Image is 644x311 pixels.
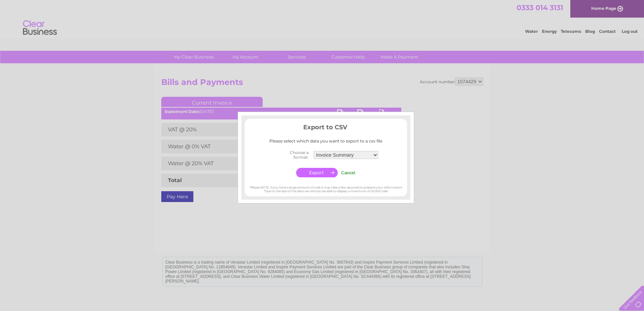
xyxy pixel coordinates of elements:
a: Energy [542,29,557,34]
a: Contact [599,29,616,34]
a: 0333 014 3131 [517,3,563,12]
h3: Export to CSV [245,123,407,134]
div: Clear Business is a trading name of Verastar Limited (registered in [GEOGRAPHIC_DATA] No. 3667643... [163,4,482,33]
th: Choose a format: [271,148,312,162]
div: Please select which data you want to export to a csv file [245,139,407,143]
input: Cancel [341,170,355,175]
a: Blog [585,29,595,34]
a: Log out [622,29,638,34]
a: Telecoms [561,29,581,34]
div: *Please NOTE, if you have a large amount of calls it may take a few seconds to prepare your infor... [245,179,407,193]
img: logo.png [23,18,57,38]
a: Water [525,29,538,34]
